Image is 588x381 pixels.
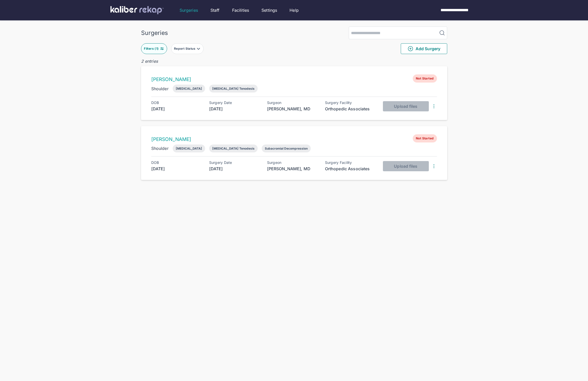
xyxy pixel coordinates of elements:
[209,101,260,105] div: Surgery Date
[325,166,376,172] div: Orthopedic Associates
[407,46,414,52] img: PlusCircleGreen.5fd88d77.svg
[267,161,318,165] div: Surgeon
[151,86,169,92] div: Shoulder
[110,6,164,14] img: kaliber labs logo
[174,47,196,51] div: Report Status
[261,7,277,13] a: Settings
[431,163,437,169] img: DotsThreeVertical.31cb0eda.svg
[144,47,160,51] div: Filters ( 1 )
[151,136,191,142] a: [PERSON_NAME]
[160,47,164,51] img: faders-horizontal-teal.edb3eaa8.svg
[413,74,437,83] span: Not Started
[401,43,447,54] button: Add Surgery
[394,104,417,109] span: Upload files
[383,161,429,171] button: Upload files
[212,147,255,150] div: [MEDICAL_DATA] Tenodesis
[209,161,260,165] div: Surgery Date
[141,58,447,64] div: 2 entries
[171,43,204,54] button: Report Status
[151,106,202,112] div: [DATE]
[439,30,445,36] img: MagnifyingGlass.1dc66aab.svg
[151,145,169,151] div: Shoulder
[267,101,318,105] div: Surgeon
[141,43,167,54] button: Filters (1)
[265,147,308,150] div: Subacromial Decompression
[151,101,202,105] div: DOB
[151,166,202,172] div: [DATE]
[431,103,437,109] img: DotsThreeVertical.31cb0eda.svg
[196,47,201,51] img: filter-caret-down-grey.b3560631.svg
[209,166,260,172] div: [DATE]
[176,147,202,150] div: [MEDICAL_DATA]
[209,106,260,112] div: [DATE]
[394,164,417,169] span: Upload files
[413,134,437,142] span: Not Started
[325,161,376,165] div: Surgery Facility
[407,46,440,52] span: Add Surgery
[267,166,318,172] div: [PERSON_NAME], MD
[383,101,429,111] button: Upload files
[210,7,220,13] a: Staff
[212,87,255,90] div: [MEDICAL_DATA] Tenodesis
[290,7,299,13] a: Help
[141,29,168,36] div: Surgeries
[151,161,202,165] div: DOB
[232,7,249,13] a: Facilities
[267,106,318,112] div: [PERSON_NAME], MD
[151,76,191,82] a: [PERSON_NAME]
[325,101,376,105] div: Surgery Facility
[180,7,198,13] a: Surgeries
[176,87,202,90] div: [MEDICAL_DATA]
[325,106,376,112] div: Orthopedic Associates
